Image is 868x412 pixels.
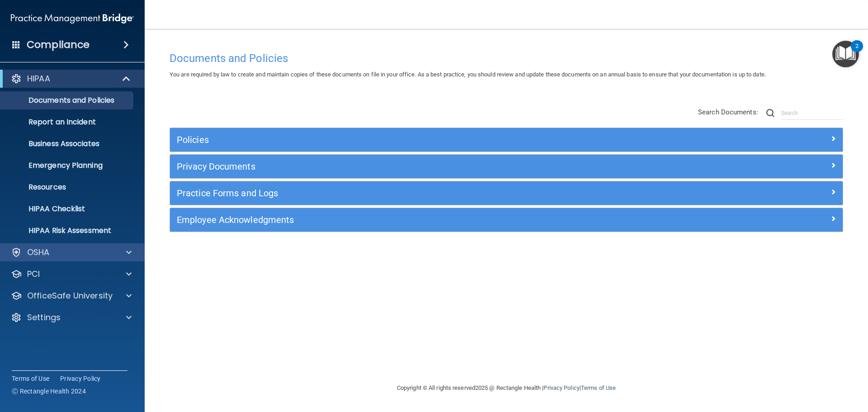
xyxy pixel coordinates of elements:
[11,73,131,84] a: HIPAA
[832,41,859,67] button: Open Resource Center, 2 new notifications
[766,109,774,117] img: ic-search.3b580494.png
[6,118,129,127] p: Report an Incident
[11,9,134,28] img: PMB logo
[6,161,129,170] p: Emergency Planning
[6,139,129,148] p: Business Associates
[6,226,129,235] p: HIPAA Risk Assessment
[177,135,668,145] h5: Policies
[6,183,129,192] p: Resources
[177,133,836,147] a: Policies
[698,108,758,116] span: Search Documents:
[27,38,90,51] h4: Compliance
[11,269,132,279] a: PCI
[27,73,50,84] p: HIPAA
[781,106,843,120] input: Search
[543,384,579,391] a: Privacy Policy
[27,269,40,279] p: PCI
[177,215,668,225] h5: Employee Acknowledgments
[341,374,671,403] div: Copyright © All rights reserved 2025 @ Rectangle Health | |
[11,247,132,258] a: OSHA
[6,204,129,213] p: HIPAA Checklist
[170,52,843,64] h4: Documents and Policies
[6,96,129,105] p: Documents and Policies
[177,213,836,227] a: Employee Acknowledgments
[712,348,857,384] iframe: Drift Widget Chat Controller
[170,71,766,78] span: You are required by law to create and maintain copies of these documents on file in your office. ...
[60,374,101,383] a: Privacy Policy
[177,161,668,171] h5: Privacy Documents
[177,159,836,174] a: Privacy Documents
[855,46,859,58] div: 2
[12,387,86,396] span: Ⓒ Rectangle Health 2024
[11,290,132,301] a: OfficeSafe University
[12,374,49,383] a: Terms of Use
[11,312,132,323] a: Settings
[27,247,50,258] p: OSHA
[177,186,836,200] a: Practice Forms and Logs
[581,384,616,391] a: Terms of Use
[27,290,113,301] p: OfficeSafe University
[27,312,61,323] p: Settings
[177,188,668,198] h5: Practice Forms and Logs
